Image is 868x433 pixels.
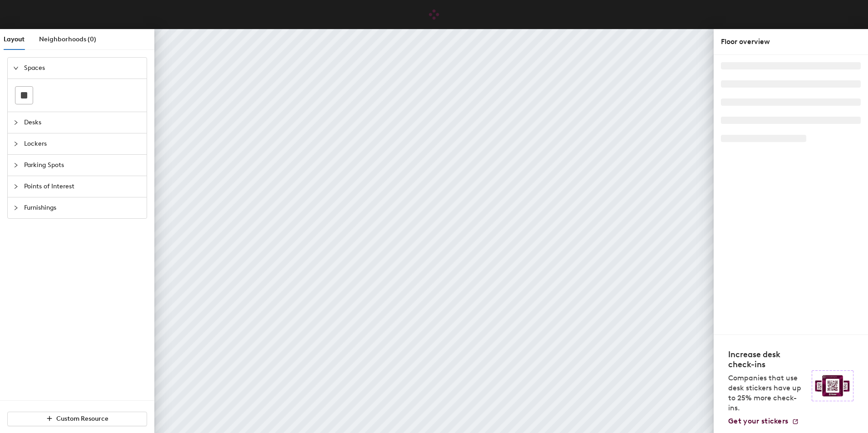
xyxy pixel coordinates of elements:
span: Parking Spots [24,155,141,176]
span: Desks [24,112,141,133]
span: Neighborhoods (0) [39,35,96,43]
a: Get your stickers [728,417,799,426]
div: Floor overview [721,36,861,47]
img: Sticker logo [812,370,853,401]
p: Companies that use desk stickers have up to 25% more check-ins. [728,373,806,413]
span: collapsed [13,120,19,125]
button: Custom Resource [7,412,147,426]
span: collapsed [13,141,19,147]
span: collapsed [13,184,19,189]
span: expanded [13,65,19,71]
span: collapsed [13,205,19,211]
span: Furnishings [24,197,141,218]
span: Points of Interest [24,176,141,197]
span: Spaces [24,58,141,79]
h4: Increase desk check-ins [728,349,806,369]
span: Lockers [24,133,141,154]
span: Get your stickers [728,417,788,425]
span: collapsed [13,162,19,168]
span: Custom Resource [56,415,108,423]
span: Layout [4,35,25,43]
